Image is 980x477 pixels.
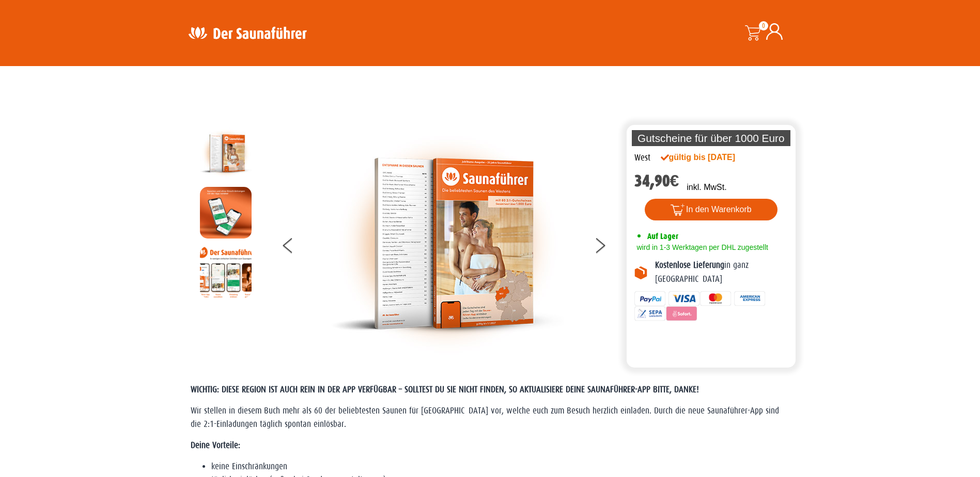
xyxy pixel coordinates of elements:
[191,406,779,429] span: Wir stellen in diesem Buch mehr als 60 der beliebtesten Saunen für [GEOGRAPHIC_DATA] vor, welche ...
[661,151,758,164] div: gültig bis [DATE]
[191,385,699,394] span: WICHTIG: DIESE REGION IST AUCH REIN IN DER APP VERFÜGBAR – SOLLTEST DU SIE NICHT FINDEN, SO AKTUA...
[670,171,679,190] span: €
[655,260,724,270] b: Kostenlose Lieferung
[200,128,252,179] img: der-saunafuehrer-2025-west
[634,171,679,190] bdi: 34,90
[211,460,790,473] li: keine Einschränkungen
[645,199,777,220] button: In den Warenkorb
[647,231,678,241] span: Auf Lager
[632,130,791,146] p: Gutscheine für über 1000 Euro
[200,246,252,298] img: Anleitung7tn
[200,187,252,239] img: MOCKUP-iPhone_regional
[759,21,768,30] span: 0
[634,151,650,165] div: West
[331,128,564,360] img: der-saunafuehrer-2025-west
[634,243,768,251] span: wird in 1-3 Werktagen per DHL zugestellt
[687,181,726,194] p: inkl. MwSt.
[191,440,240,450] strong: Deine Vorteile:
[655,259,788,286] p: in ganz [GEOGRAPHIC_DATA]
